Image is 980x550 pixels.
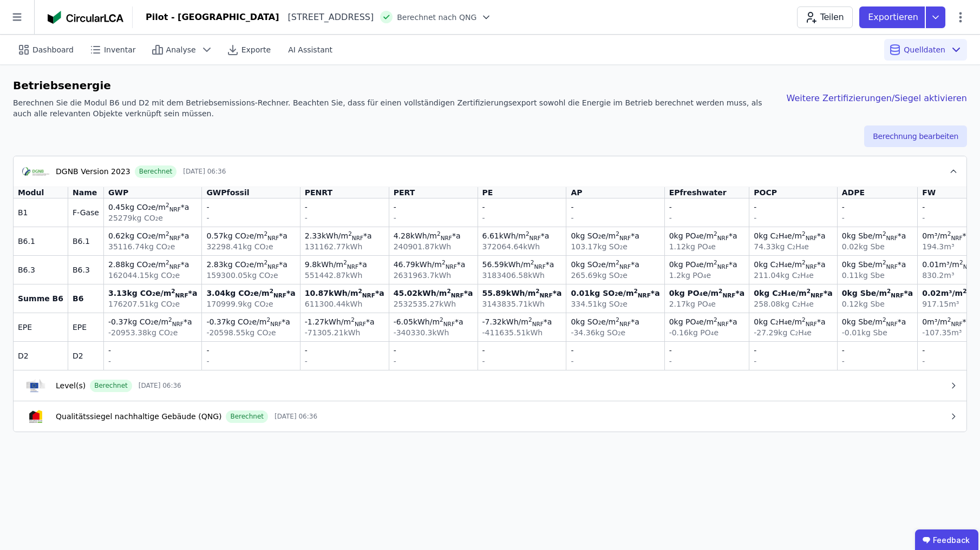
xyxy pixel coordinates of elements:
div: PERT [394,187,415,198]
sup: 2 [171,288,175,294]
button: Teilen [797,6,853,28]
sup: 2 [802,259,806,266]
span: kWh /m *a [413,317,463,326]
div: 0.02 kg Sbe [842,241,913,252]
div: -34.36 kg SO₂e [571,327,659,338]
span: kg SO₂e /m *a [576,260,639,269]
span: kg C₂H₄e /m *a [759,289,833,297]
span: kWh /m *a [329,289,384,297]
div: - [305,213,384,223]
sub: NRF [347,263,358,270]
sup: 2 [633,288,637,294]
div: - [482,345,562,356]
sup: 2 [948,230,951,237]
div: - [669,213,745,223]
div: PE [482,187,493,198]
div: 0 [842,316,913,327]
div: 0.45 [108,202,197,213]
div: DGNB Version 2023 [56,166,130,177]
div: -0.16 kg PO₄e [669,327,745,338]
sub: NRF [169,263,181,270]
sup: 2 [963,288,966,294]
sub: NRF [273,292,286,299]
sub: NRF [172,321,184,327]
div: - [482,213,562,223]
sub: NRF [352,235,363,241]
span: Analyse [166,44,196,55]
sup: 2 [437,230,441,237]
div: 258.08 kg C₂H₄e [754,299,833,309]
sup: 2 [714,259,717,266]
span: kg CO₂e /m *a [225,289,296,297]
span: Exporte [241,44,271,55]
div: B1 [18,207,63,218]
sub: NRF [532,321,544,327]
div: EPE [18,322,63,333]
div: B6.1 [18,236,63,247]
span: Inventar [104,44,136,55]
sup: 2 [714,316,717,323]
div: - [571,202,659,213]
span: kWh /m *a [499,231,550,240]
div: 0 [571,259,659,270]
sub: NRF [446,263,457,270]
sub: NRF [169,206,181,213]
div: 0 [842,288,913,299]
p: Exportieren [868,11,920,24]
div: 6.61 [482,230,562,241]
sub: NRF [886,321,898,327]
div: GWP [108,187,128,198]
div: - [206,202,295,213]
div: - [206,213,295,223]
div: Berechnet [135,165,177,178]
div: 35116.74 kg CO₂e [108,241,197,252]
sub: NRF [638,292,651,299]
div: FW [922,187,936,198]
sub: NRF [891,292,904,299]
sub: NRF [619,321,631,327]
div: -340330.3 kWh [394,327,473,338]
sup: 2 [343,259,347,266]
sub: NRF [717,321,729,327]
span: [DATE] 06:36 [183,167,226,176]
sub: NRF [806,235,817,241]
div: 2.83 [206,259,295,270]
sup: 2 [526,230,530,237]
sub: NRF [362,292,375,299]
sup: 2 [264,230,267,237]
sup: 2 [959,259,963,266]
div: 0.01 [571,288,659,299]
div: - [482,202,562,213]
div: - [669,345,745,356]
div: 0.57 [206,230,295,241]
div: 0 [571,230,659,241]
div: 0 [754,288,833,299]
sub: NRF [886,263,898,270]
div: [STREET_ADDRESS] [279,11,374,24]
div: - [206,345,295,356]
div: Name [73,187,97,198]
img: cert-logo [22,379,49,392]
div: - [108,356,197,367]
sup: 2 [802,230,806,237]
div: - [305,356,384,367]
sub: NRF [267,235,279,241]
span: kg Sbe /m *a [847,260,906,269]
div: 3183406.58 kWh [482,270,562,281]
span: kg CO₂e /m *a [128,317,192,326]
button: cert-logoQualitätssiegel nachhaltige Gebäude (QNG)Berechnet[DATE] 06:36 [14,401,966,432]
div: 0 [571,316,659,327]
span: kWh /m *a [502,317,552,326]
span: Quelldaten [904,44,945,55]
span: kg Sbe /m *a [847,289,913,297]
div: - [394,202,473,213]
span: kg CO₂e /m *a [125,231,189,240]
div: - [394,345,473,356]
div: Berechnet [90,380,132,392]
span: kg C₂H₄e /m *a [759,231,825,240]
div: ADPE [842,187,865,198]
div: 551442.87 kWh [305,270,384,281]
sup: 2 [714,230,717,237]
div: B6.3 [18,264,63,275]
div: - [842,213,913,223]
